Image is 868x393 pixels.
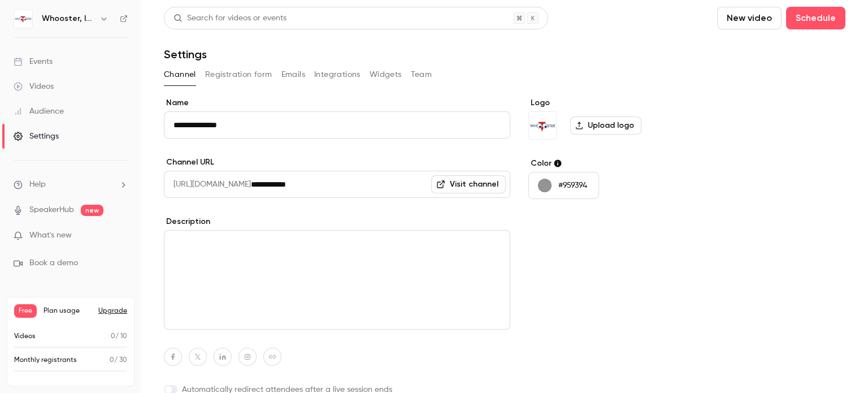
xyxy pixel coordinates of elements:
[717,7,782,29] button: New video
[98,306,127,316] button: Upgrade
[164,97,510,109] label: Name
[14,81,54,92] div: Videos
[81,205,103,216] span: new
[14,331,36,342] p: Videos
[111,331,127,342] p: / 10
[528,158,702,169] label: Color
[14,355,77,365] p: Monthly registrants
[173,12,287,24] div: Search for videos or events
[114,231,128,241] iframe: Noticeable Trigger
[281,66,305,84] button: Emails
[14,106,64,117] div: Audience
[164,171,251,198] span: [URL][DOMAIN_NAME]
[111,333,115,340] span: 0
[528,172,599,199] button: #959394
[14,56,53,67] div: Events
[786,7,845,29] button: Schedule
[14,10,32,28] img: Whooster, Inc.
[431,175,506,193] a: Visit channel
[110,357,114,364] span: 0
[44,306,92,316] span: Plan usage
[370,66,402,84] button: Widgets
[14,304,37,318] span: Free
[164,66,196,84] button: Channel
[314,66,361,84] button: Integrations
[110,355,127,365] p: / 30
[164,47,207,61] h1: Settings
[528,97,702,109] label: Logo
[205,66,272,84] button: Registration form
[558,180,587,191] p: #959394
[29,179,46,191] span: Help
[29,230,72,241] span: What's new
[164,216,510,227] label: Description
[42,13,95,24] h6: Whooster, Inc.
[14,179,128,191] li: help-dropdown-opener
[29,257,78,269] span: Book a demo
[14,131,59,142] div: Settings
[570,116,641,135] label: Upload logo
[529,112,556,139] img: Whooster, Inc.
[411,66,432,84] button: Team
[164,157,510,168] label: Channel URL
[29,204,74,216] a: SpeakerHub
